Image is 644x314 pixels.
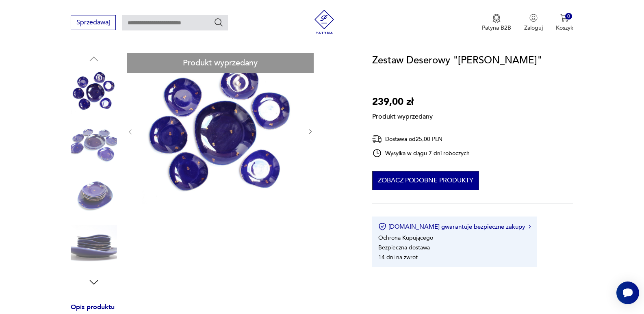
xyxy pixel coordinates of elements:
img: Ikona certyfikatu [378,223,386,231]
h1: Zestaw Deserowy "[PERSON_NAME]" [372,53,542,68]
div: Wysyłka w ciągu 7 dni roboczych [372,148,470,158]
img: Ikona koszyka [560,14,568,22]
p: 239,00 zł [372,94,433,110]
iframe: Smartsupp widget button [616,282,639,304]
button: Zobacz podobne produkty [372,171,479,190]
button: Patyna B2B [482,14,511,32]
li: 14 dni na zwrot [378,253,418,261]
img: Ikona medalu [492,14,501,23]
button: Sprzedawaj [71,15,116,30]
div: 0 [565,13,572,20]
div: Dostawa od 25,00 PLN [372,134,470,144]
button: Szukaj [214,17,223,27]
button: [DOMAIN_NAME] gwarantuje bezpieczne zakupy [378,223,531,231]
button: 0Koszyk [556,14,573,32]
button: Zaloguj [524,14,543,32]
img: Patyna - sklep z meblami i dekoracjami vintage [312,10,336,34]
li: Ochrona Kupującego [378,234,433,242]
li: Bezpieczna dostawa [378,244,430,251]
p: Zaloguj [524,24,543,32]
p: Koszyk [556,24,573,32]
img: Ikonka użytkownika [529,14,538,22]
img: Ikona strzałki w prawo [529,225,531,229]
a: Ikona medaluPatyna B2B [482,14,511,32]
a: Sprzedawaj [71,20,116,26]
p: Patyna B2B [482,24,511,32]
p: Produkt wyprzedany [372,110,433,121]
img: Ikona dostawy [372,134,382,144]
